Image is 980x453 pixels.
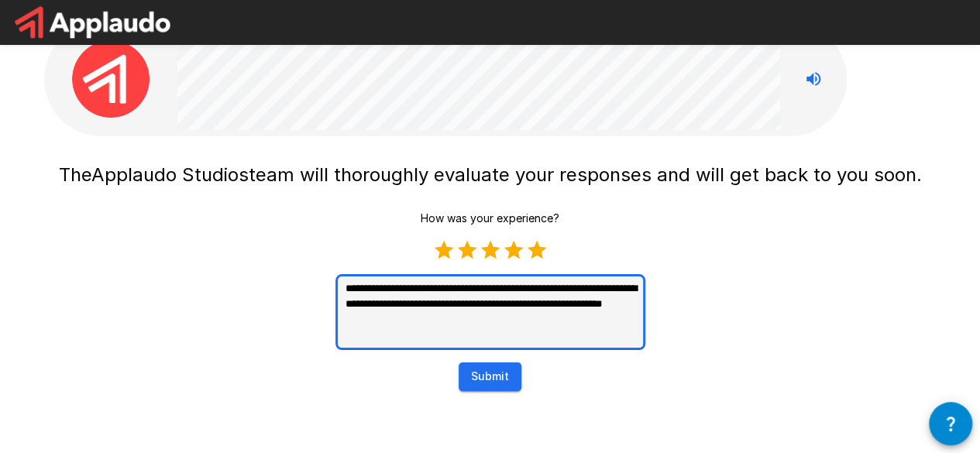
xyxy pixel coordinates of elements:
img: applaudo_avatar.png [72,40,150,118]
button: Submit [459,362,521,391]
button: Stop reading questions aloud [798,63,829,94]
span: The [59,163,91,186]
p: How was your experience? [421,211,559,226]
span: Applaudo Studios [91,163,249,186]
span: team will thoroughly evaluate your responses and will get back to you soon. [249,163,922,186]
